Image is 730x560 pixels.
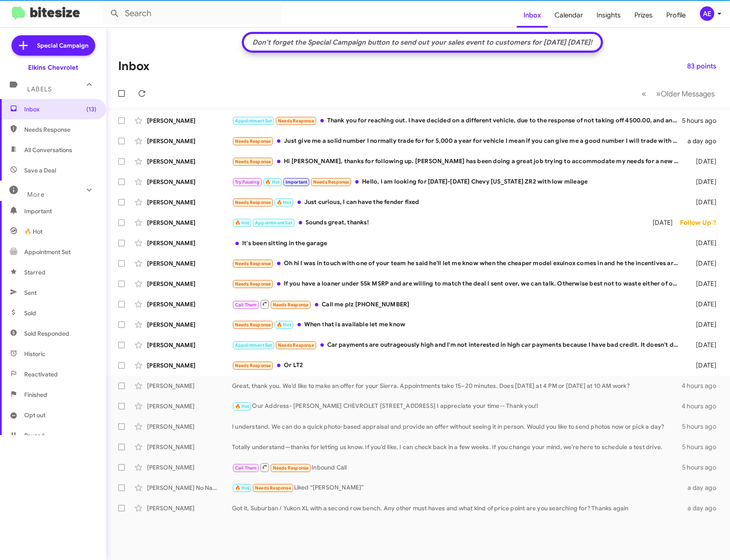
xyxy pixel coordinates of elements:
[147,178,232,186] div: [PERSON_NAME]
[235,118,272,124] span: Appointment Set
[28,63,78,72] div: Elkins Chevrolet
[235,159,271,164] span: Needs Response
[628,3,659,28] a: Prizes
[147,320,232,329] div: [PERSON_NAME]
[24,227,42,236] span: 🔥 Hot
[147,239,232,247] div: [PERSON_NAME]
[235,139,271,144] span: Needs Response
[286,179,308,185] span: Important
[659,3,693,28] span: Profile
[687,59,716,74] span: 83 points
[147,504,232,512] div: [PERSON_NAME]
[273,465,309,471] span: Needs Response
[232,422,682,431] div: I understand. We can do a quick photo-based appraisal and provide an offer without seeing it in p...
[147,137,232,145] div: [PERSON_NAME]
[232,402,682,411] div: Our Address- [PERSON_NAME] CHEVROLET [STREET_ADDRESS] I appreciate your time-- Thank you!!
[147,116,232,125] div: [PERSON_NAME]
[86,105,96,113] span: (13)
[643,218,680,227] div: [DATE]
[24,248,71,256] span: Appointment Set
[637,85,720,102] nav: Page navigation example
[24,207,96,215] span: Important
[232,299,684,310] div: Call me plz [PHONE_NUMBER]
[517,3,548,28] a: Inbox
[680,218,723,227] div: Follow Up ?
[24,329,69,338] span: Sold Responded
[37,41,88,50] span: Special Campaign
[255,220,292,226] span: Appointment Set
[24,370,58,379] span: Reactivated
[700,6,714,21] div: AE
[235,179,260,185] span: Try Pausing
[235,465,257,471] span: Call Them
[684,259,723,268] div: [DATE]
[637,85,651,102] button: Previous
[232,116,682,126] div: Thank you for reaching out. I have decided on a different vehicle, due to the response of not tak...
[24,411,45,419] span: Opt out
[684,484,723,492] div: a day ago
[232,361,684,371] div: Or LT2
[147,463,232,472] div: [PERSON_NAME]
[235,363,271,368] span: Needs Response
[684,300,723,308] div: [DATE]
[684,280,723,288] div: [DATE]
[232,259,684,269] div: Oh hi I was in touch with one of your team he said he'll let me know when the cheaper model exuin...
[548,3,590,28] a: Calendar
[103,3,281,24] input: Search
[682,116,723,125] div: 5 hours ago
[232,382,682,390] div: Great, thank you. We’d like to make an offer for your Sierra. Appointments take 15–20 minutes. Do...
[682,422,723,431] div: 5 hours ago
[24,125,96,134] span: Needs Response
[684,361,723,370] div: [DATE]
[684,341,723,349] div: [DATE]
[684,504,723,512] div: a day ago
[682,443,723,451] div: 5 hours ago
[235,261,271,266] span: Needs Response
[232,504,684,512] div: Got it, Suburban / Yukon XL with a second row bench. Any other must haves and what kind of price ...
[147,382,232,390] div: [PERSON_NAME]
[684,137,723,145] div: a day ago
[235,342,272,348] span: Appointment Set
[147,218,232,227] div: [PERSON_NAME]
[232,279,684,289] div: If you have a loaner under 55k MSRP and are willing to match the deal I sent over, we can talk. O...
[232,443,682,451] div: Totally understand—thanks for letting us know. If you’d like, I can check back in a few weeks. If...
[278,118,314,124] span: Needs Response
[24,105,96,113] span: Inbox
[24,390,47,399] span: Finished
[682,463,723,472] div: 5 hours ago
[232,198,684,207] div: Just curious, I can have the fender fixed
[248,38,597,47] div: Don't forget the Special Campaign button to send out your sales event to customers for [DATE] [DA...
[232,136,684,146] div: Just give me a solid number I normally trade for for 5,000 a year for vehicle I mean if you can g...
[265,179,280,185] span: 🔥 Hot
[278,342,314,348] span: Needs Response
[11,35,95,56] a: Special Campaign
[235,485,249,491] span: 🔥 Hot
[147,280,232,288] div: [PERSON_NAME]
[682,382,723,390] div: 4 hours ago
[684,198,723,206] div: [DATE]
[642,88,646,99] span: «
[277,200,291,205] span: 🔥 Hot
[147,300,232,308] div: [PERSON_NAME]
[232,218,643,228] div: Sounds great, thanks!
[147,157,232,166] div: [PERSON_NAME]
[693,6,721,21] button: AE
[235,220,249,226] span: 🔥 Hot
[24,350,45,358] span: Historic
[680,59,723,74] button: 83 points
[24,431,45,440] span: Paused
[590,3,628,28] span: Insights
[147,198,232,206] div: [PERSON_NAME]
[684,239,723,247] div: [DATE]
[147,341,232,349] div: [PERSON_NAME]
[684,320,723,329] div: [DATE]
[235,302,257,308] span: Call Them
[232,177,684,187] div: Hello, I am looking for [DATE]-[DATE] Chevy [US_STATE] ZR2 with low mileage
[147,259,232,268] div: [PERSON_NAME]
[27,191,45,198] span: More
[232,320,684,330] div: When that is available let me know
[232,483,684,493] div: Liked “[PERSON_NAME]”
